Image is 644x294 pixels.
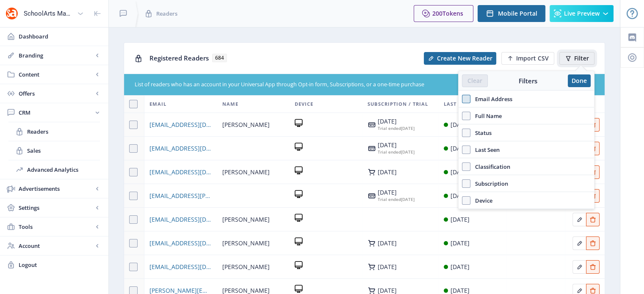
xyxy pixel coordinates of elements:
[5,7,19,20] img: properties.app_icon.png
[451,262,470,272] div: [DATE]
[572,214,586,223] a: Edit page
[378,196,415,203] div: [DATE]
[559,52,594,65] button: Filter
[222,99,238,109] span: Name
[27,127,100,136] span: Readers
[378,240,397,247] div: [DATE]
[222,167,270,177] span: [PERSON_NAME]
[564,10,600,17] span: Live Preview
[19,184,93,193] span: Advertisements
[19,242,93,250] span: Account
[27,146,100,155] span: Sales
[149,238,212,248] a: [EMAIL_ADDRESS][DOMAIN_NAME]
[378,287,397,294] div: [DATE]
[501,52,554,65] button: Import CSV
[368,99,428,109] span: Subscription / Trial
[451,214,470,225] div: [DATE]
[149,99,166,109] span: Email
[451,120,470,130] div: [DATE]
[149,167,212,177] a: [EMAIL_ADDRESS][DOMAIN_NAME]
[451,143,470,154] div: [DATE]
[222,262,270,272] span: [PERSON_NAME]
[149,54,209,62] span: Registered Readers
[574,55,589,62] span: Filter
[451,238,470,248] div: [DATE]
[149,191,212,201] a: [EMAIL_ADDRESS][PERSON_NAME][DOMAIN_NAME]
[19,70,93,79] span: Content
[470,111,502,121] span: Full Name
[378,125,415,132] div: [DATE]
[19,89,93,98] span: Offers
[149,262,212,272] a: [EMAIL_ADDRESS][DOMAIN_NAME]
[437,55,492,62] span: Create New Reader
[222,238,270,248] span: [PERSON_NAME]
[19,108,93,117] span: CRM
[470,94,512,104] span: Email Address
[586,238,600,246] a: Edit page
[414,5,473,22] button: 200Tokens
[149,120,212,130] a: [EMAIL_ADDRESS][DOMAIN_NAME]
[378,148,415,155] div: [DATE]
[451,167,470,177] div: [DATE]
[478,5,545,22] button: Mobile Portal
[222,120,270,130] span: [PERSON_NAME]
[444,99,471,109] span: Last Seen
[149,214,212,225] a: [EMAIL_ADDRESS][DOMAIN_NAME]
[516,55,549,62] span: Import CSV
[378,125,401,131] span: Trial ended
[19,223,93,231] span: Tools
[470,145,500,155] span: Last Seen
[470,195,492,206] span: Device
[378,118,415,125] div: [DATE]
[222,214,270,225] span: [PERSON_NAME]
[572,286,586,294] a: Edit page
[8,141,100,160] a: Sales
[8,160,100,179] a: Advanced Analytics
[586,262,600,270] a: Edit page
[24,4,74,23] div: SchoolArts Magazine
[462,74,488,87] button: Clear
[149,143,212,154] a: [EMAIL_ADDRESS][DOMAIN_NAME]
[451,191,470,201] div: [DATE]
[586,286,600,294] a: Edit page
[572,238,586,246] a: Edit page
[135,81,544,89] div: List of readers who has an account in your Universal App through Opt-in form, Subscriptions, or a...
[470,128,492,138] span: Status
[568,74,591,87] button: Done
[424,52,496,65] button: Create New Reader
[19,51,93,60] span: Branding
[378,189,415,196] div: [DATE]
[19,261,102,269] span: Logout
[419,52,496,65] a: New page
[496,52,554,65] a: New page
[498,10,537,17] span: Mobile Portal
[470,179,508,189] span: Subscription
[550,5,614,22] button: Live Preview
[378,142,415,148] div: [DATE]
[27,165,100,174] span: Advanced Analytics
[19,32,102,41] span: Dashboard
[19,203,93,212] span: Settings
[572,262,586,270] a: Edit page
[470,162,510,172] span: Classification
[378,169,397,176] div: [DATE]
[378,149,401,155] span: Trial ended
[378,196,401,202] span: Trial ended
[295,99,313,109] span: Device
[442,9,463,17] span: Tokens
[8,122,100,141] a: Readers
[212,54,227,62] span: 684
[488,77,568,85] div: Filters
[156,9,177,18] span: Readers
[586,214,600,223] a: Edit page
[378,264,397,270] div: [DATE]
